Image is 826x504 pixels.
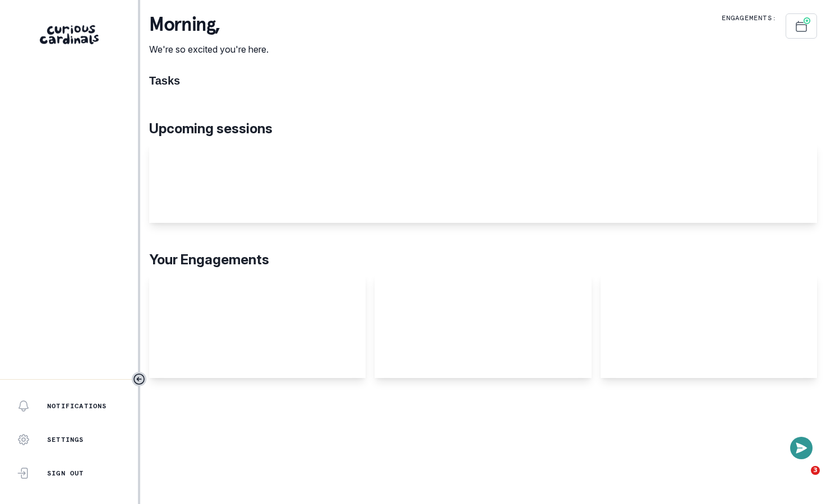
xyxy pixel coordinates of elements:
[149,43,269,56] p: We're so excited you're here.
[149,250,817,270] p: Your Engagements
[811,466,820,475] span: 3
[149,74,817,87] h1: Tasks
[47,469,84,478] p: Sign Out
[149,119,817,139] p: Upcoming sessions
[788,466,815,493] iframe: Intercom live chat
[786,13,817,39] button: Schedule Sessions
[47,435,84,444] p: Settings
[132,372,146,386] button: Toggle sidebar
[149,13,269,36] p: morning ,
[40,25,99,44] img: Curious Cardinals Logo
[722,13,777,22] p: Engagements:
[47,402,107,410] p: Notifications
[790,437,813,459] button: Open or close messaging widget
